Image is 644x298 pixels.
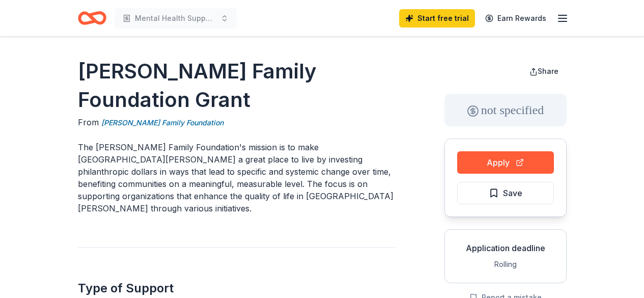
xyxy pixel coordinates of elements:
[503,186,522,200] span: Save
[538,67,558,75] span: Share
[521,61,567,82] button: Share
[78,6,106,30] a: Home
[399,9,475,28] a: Start free trial
[101,117,223,129] a: [PERSON_NAME] Family Foundation
[444,94,567,126] div: not specified
[457,182,554,204] button: Save
[453,242,558,254] div: Application deadline
[453,258,558,270] div: Rolling
[78,141,396,214] p: The [PERSON_NAME] Family Foundation's mission is to make [GEOGRAPHIC_DATA][PERSON_NAME] a great p...
[457,151,554,174] button: Apply
[78,57,396,114] h1: [PERSON_NAME] Family Foundation Grant
[78,280,396,296] h2: Type of Support
[479,9,552,28] a: Earn Rewards
[115,8,237,29] button: Mental Health Support for Grieving Kids and Families
[78,116,396,129] div: From
[135,12,216,24] span: Mental Health Support for Grieving Kids and Families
